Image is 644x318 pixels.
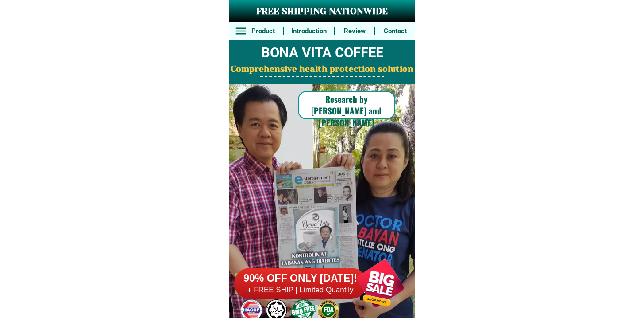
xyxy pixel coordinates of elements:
h2: Comprehensive health protection solution [229,63,415,76]
h6: + FREE SHIP | Limited Quantily [234,285,367,295]
h6: 90% OFF ONLY [DATE]! [234,272,367,285]
h6: Contact [380,26,410,36]
h6: Introduction [288,26,329,36]
h6: Review [340,26,370,36]
h6: Research by [PERSON_NAME] and [PERSON_NAME] [298,93,395,129]
h6: Product [248,26,278,36]
h2: BONA VITA COFFEE [229,43,415,63]
h3: FREE SHIPPING NATIONWIDE [229,5,415,18]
